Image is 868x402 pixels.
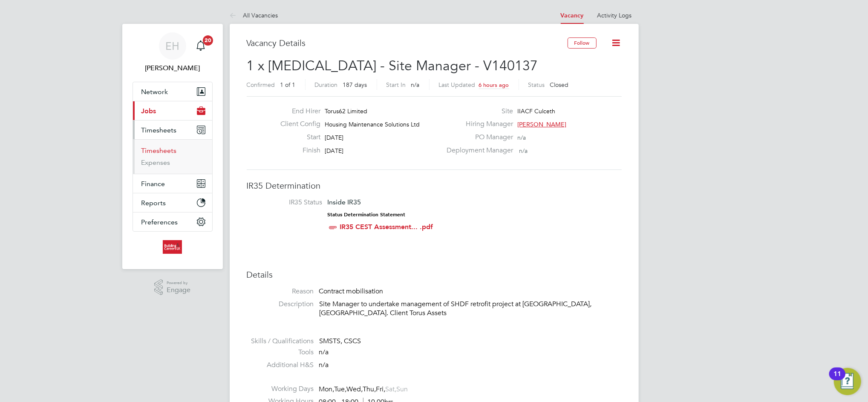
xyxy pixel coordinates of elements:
span: Emma Hughes [133,63,213,73]
a: Expenses [141,158,170,167]
span: Jobs [141,107,156,115]
button: Finance [133,174,212,193]
span: IIACF Culceth [517,107,555,115]
span: [DATE] [325,147,343,155]
strong: Status Determination Statement [328,212,406,218]
label: Site [441,107,513,116]
span: n/a [411,81,420,89]
label: Last Updated [439,81,476,89]
span: Sun [397,385,408,393]
span: Wed, [347,385,363,393]
span: Inside IR35 [328,198,361,206]
button: Reports [133,193,212,212]
span: Preferences [141,218,178,226]
label: Start [274,133,320,142]
label: Additional H&S [247,361,314,370]
div: SMSTS, CSCS [320,337,622,346]
button: Preferences [133,212,212,231]
h3: IR35 Determination [247,180,622,191]
label: IR35 Status [255,198,323,207]
span: n/a [319,348,329,356]
label: Duration [315,81,338,89]
img: buildingcareersuk-logo-retina.png [163,240,182,254]
span: Thu, [363,385,376,393]
span: n/a [519,147,528,155]
label: Confirmed [247,81,275,89]
span: Fri, [376,385,386,393]
span: Sat, [386,385,397,393]
a: 20 [192,32,209,60]
span: n/a [517,134,526,141]
span: [PERSON_NAME] [517,121,566,128]
label: End Hirer [274,107,320,116]
button: Jobs [133,101,212,120]
h3: Details [247,269,622,280]
label: Reason [247,287,314,296]
span: 187 days [343,81,367,89]
span: Network [141,88,168,96]
label: Deployment Manager [441,146,513,155]
a: EH[PERSON_NAME] [133,32,213,73]
span: Housing Maintenance Solutions Ltd [325,121,420,128]
nav: Main navigation [122,24,223,269]
button: Timesheets [133,121,212,139]
span: Engage [167,287,190,294]
span: Powered by [167,279,190,287]
label: Working Days [247,385,314,393]
span: Closed [550,81,569,89]
span: 6 hours ago [479,81,509,89]
span: Torus62 Limited [325,107,367,115]
label: Hiring Manager [441,120,513,129]
a: Powered byEngage [154,279,190,296]
a: Vacancy [561,12,584,19]
div: 11 [833,374,841,385]
label: Description [247,300,314,309]
span: Mon, [319,385,335,393]
span: Finance [141,180,165,188]
a: Activity Logs [597,11,632,19]
span: Timesheets [141,126,177,134]
span: EH [165,40,179,52]
label: Status [528,81,545,89]
label: Client Config [274,120,320,129]
label: PO Manager [441,133,513,142]
label: Tools [247,348,314,357]
button: Follow [568,37,597,49]
span: [DATE] [325,134,343,141]
span: Reports [141,199,166,207]
button: Open Resource Center, 11 new notifications [834,368,861,395]
div: Timesheets [133,139,212,174]
a: All Vacancies [230,11,278,19]
a: Go to home page [133,240,213,254]
a: Timesheets [141,146,177,155]
p: Site Manager to undertake management of SHDF retrofit project at [GEOGRAPHIC_DATA], [GEOGRAPHIC_D... [320,300,622,318]
span: Contract mobilisation [319,287,384,296]
label: Skills / Qualifications [247,337,314,346]
span: 1 x [MEDICAL_DATA] - Site Manager - V140137 [247,57,538,74]
span: Tue, [335,385,347,393]
a: IR35 CEST Assessment... .pdf [340,223,433,231]
h3: Vacancy Details [247,37,568,49]
span: n/a [319,361,329,369]
span: 1 of 1 [280,81,296,89]
button: Network [133,82,212,101]
label: Finish [274,146,320,155]
label: Start In [386,81,406,89]
span: 20 [203,35,213,46]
